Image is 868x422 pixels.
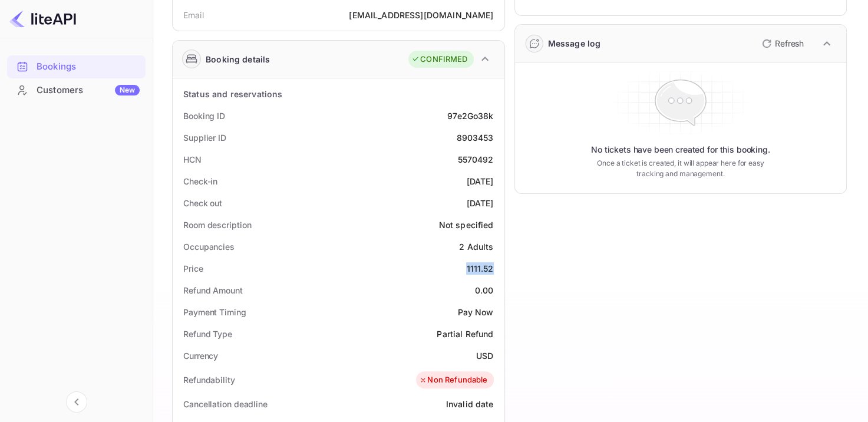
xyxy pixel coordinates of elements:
div: Booking details [206,53,270,65]
div: Refund Amount [183,284,243,296]
div: Message log [548,37,601,50]
div: 97e2Go38k [447,110,493,122]
div: [EMAIL_ADDRESS][DOMAIN_NAME] [349,9,493,21]
div: Bookings [37,60,140,74]
div: [DATE] [467,197,494,209]
div: [DATE] [467,175,494,187]
div: CustomersNew [7,79,146,102]
div: Refund Type [183,328,232,340]
div: Occupancies [183,240,235,253]
div: Not specified [439,219,494,231]
div: Status and reservations [183,88,282,100]
div: Check out [183,197,222,209]
div: HCN [183,153,202,166]
a: Bookings [7,55,146,77]
div: Cancellation deadline [183,398,268,410]
p: Once a ticket is created, it will appear here for easy tracking and management. [592,158,769,179]
div: Supplier ID [183,131,226,144]
a: CustomersNew [7,79,146,101]
div: Email [183,9,204,21]
div: CONFIRMED [411,54,467,65]
div: Check-in [183,175,217,187]
div: Booking ID [183,110,225,122]
div: 0.00 [475,284,494,296]
div: New [115,85,140,95]
div: 8903453 [456,131,493,144]
div: 2 Adults [459,240,493,253]
button: Collapse navigation [66,391,87,413]
div: Currency [183,350,218,362]
div: Pay Now [457,306,493,318]
div: Price [183,262,203,275]
div: 5570492 [457,153,493,166]
div: USD [476,350,493,362]
p: Refresh [775,37,804,50]
div: Invalid date [446,398,494,410]
div: Non Refundable [419,374,487,386]
div: Refundability [183,374,235,386]
div: Bookings [7,55,146,78]
img: LiteAPI logo [9,9,76,28]
div: Partial Refund [437,328,493,340]
div: Payment Timing [183,306,246,318]
p: No tickets have been created for this booking. [591,144,770,156]
div: 1111.52 [466,262,493,275]
div: Room description [183,219,251,231]
div: Customers [37,84,140,97]
button: Refresh [755,34,808,53]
